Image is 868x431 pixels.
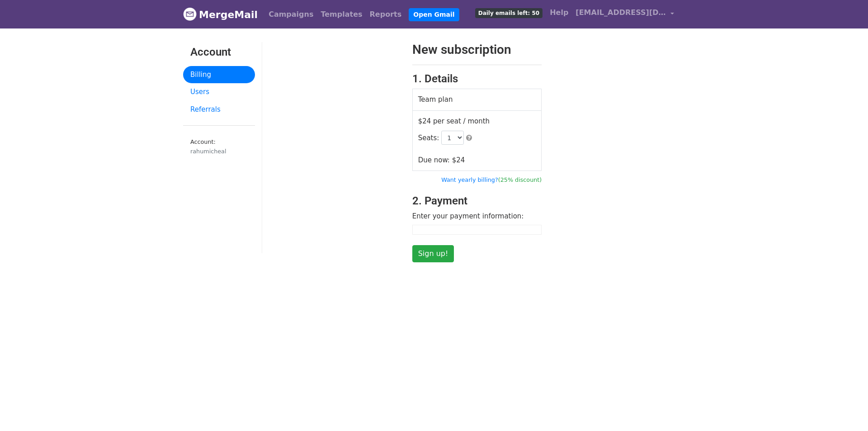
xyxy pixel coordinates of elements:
h3: Account [190,46,248,59]
h3: 1. Details [412,72,542,85]
a: MergeMail [183,5,258,24]
span: 24 [456,156,465,164]
a: Templates [317,5,366,24]
span: Due now: $ [418,156,465,164]
a: Users [183,83,255,101]
span: Daily emails left: 50 [475,8,542,18]
a: [EMAIL_ADDRESS][DOMAIN_NAME] [572,4,678,25]
img: MergeMail logo [183,7,197,21]
span: Choose how many users you want on this plan. You can always change this later. [466,134,472,141]
a: Open Gmail [409,8,459,21]
td: Team plan [412,89,542,111]
h3: 2. Payment [412,194,542,208]
label: Enter your payment information: [412,211,524,222]
span: [EMAIL_ADDRESS][DOMAIN_NAME] [576,7,666,18]
a: Daily emails left: 50 [472,4,546,22]
a: Referrals [183,101,255,118]
h2: New subscription [412,42,542,57]
a: Reports [366,5,406,24]
span: (25% discount) [498,176,542,183]
a: Campaigns [265,5,317,24]
span: Seats: [418,134,439,142]
input: Sign up! [412,245,454,262]
div: rahumicheal [190,147,248,156]
a: Want yearly billing?(25% discount) [441,176,542,183]
a: Billing [183,66,255,84]
small: Account: [190,138,248,156]
a: Help [546,4,572,22]
td: $24 per seat / month [412,110,542,171]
